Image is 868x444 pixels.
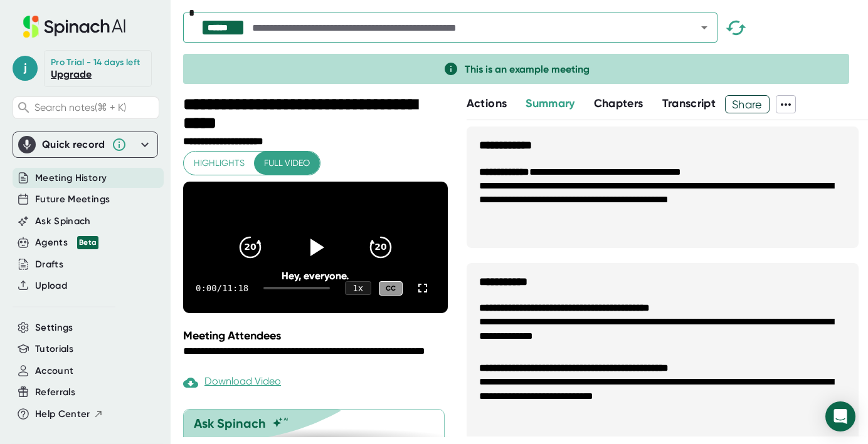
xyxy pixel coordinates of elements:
[35,192,110,207] button: Future Meetings
[209,270,421,282] div: Hey, everyone.
[35,342,73,356] button: Tutorials
[696,19,713,36] button: Open
[379,281,403,296] div: CC
[18,132,152,157] div: Quick record
[35,214,91,229] button: Ask Spinach
[35,407,90,421] span: Help Center
[35,279,67,293] button: Upload
[35,171,107,185] button: Meeting History
[184,152,255,175] button: Highlights
[196,283,248,293] div: 0:00 / 11:18
[51,68,92,80] a: Upgrade
[526,95,574,112] button: Summary
[35,407,103,421] button: Help Center
[825,401,855,431] div: Open Intercom Messenger
[662,95,716,112] button: Transcript
[42,138,105,151] div: Quick record
[254,152,320,175] button: Full video
[51,57,140,68] div: Pro Trial - 14 days left
[35,235,98,250] div: Agents
[35,321,73,335] button: Settings
[194,416,266,431] div: Ask Spinach
[34,101,126,113] span: Search notes (⌘ + K)
[594,96,643,110] span: Chapters
[725,95,770,113] button: Share
[183,375,281,390] div: Paid feature
[35,257,63,272] button: Drafts
[194,155,245,171] span: Highlights
[594,95,643,112] button: Chapters
[345,281,371,295] div: 1 x
[35,385,75,400] button: Referrals
[467,95,507,112] button: Actions
[465,63,590,75] span: This is an example meeting
[526,96,574,110] span: Summary
[77,236,98,249] div: Beta
[662,96,716,110] span: Transcript
[183,329,451,343] div: Meeting Attendees
[35,364,73,378] button: Account
[726,93,769,115] span: Share
[35,235,98,250] button: Agents Beta
[467,96,507,110] span: Actions
[13,56,38,81] span: j
[264,155,310,171] span: Full video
